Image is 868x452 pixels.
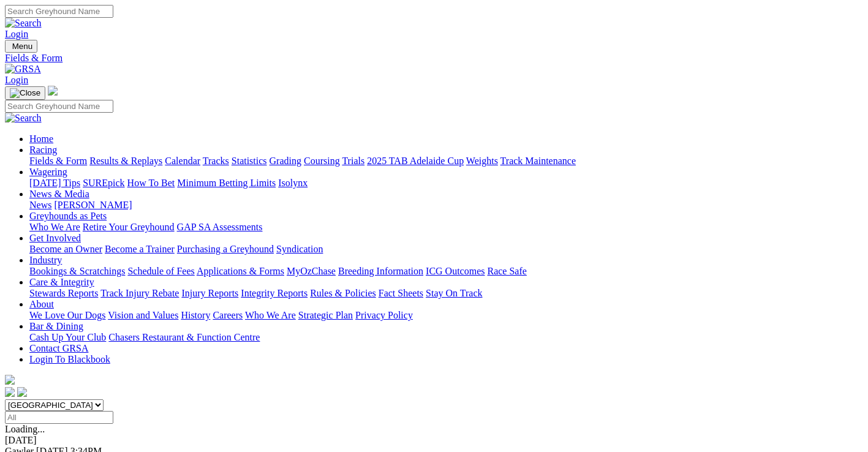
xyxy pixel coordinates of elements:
[127,266,194,276] a: Schedule of Fees
[29,266,863,277] div: Industry
[10,88,40,98] img: Close
[304,156,340,166] a: Coursing
[29,332,106,342] a: Cash Up Your Club
[487,266,526,276] a: Race Safe
[29,156,863,167] div: Racing
[54,200,132,210] a: [PERSON_NAME]
[29,200,51,210] a: News
[29,277,94,287] a: Care & Integrity
[48,86,58,96] img: logo-grsa-white.png
[29,145,57,155] a: Racing
[165,156,200,166] a: Calendar
[29,299,54,309] a: About
[29,255,62,265] a: Industry
[29,244,102,254] a: Become an Owner
[181,310,210,320] a: History
[29,288,863,299] div: Care & Integrity
[426,266,485,276] a: ICG Outcomes
[500,156,576,166] a: Track Maintenance
[5,411,113,424] input: Select date
[213,310,243,320] a: Careers
[5,435,863,446] div: [DATE]
[466,156,498,166] a: Weights
[127,178,175,188] a: How To Bet
[197,266,284,276] a: Applications & Forms
[29,266,125,276] a: Bookings & Scratchings
[203,156,229,166] a: Tracks
[177,222,263,232] a: GAP SA Assessments
[5,424,45,434] span: Loading...
[276,244,323,254] a: Syndication
[105,244,175,254] a: Become a Trainer
[5,40,37,53] button: Toggle navigation
[241,288,308,298] a: Integrity Reports
[29,167,67,177] a: Wagering
[5,53,863,64] a: Fields & Form
[100,288,179,298] a: Track Injury Rebate
[5,387,15,397] img: facebook.svg
[17,387,27,397] img: twitter.svg
[29,222,863,233] div: Greyhounds as Pets
[29,310,863,321] div: About
[89,156,162,166] a: Results & Replays
[5,64,41,75] img: GRSA
[5,18,42,29] img: Search
[29,156,87,166] a: Fields & Form
[29,310,105,320] a: We Love Our Dogs
[29,189,89,199] a: News & Media
[270,156,301,166] a: Grading
[12,42,32,51] span: Menu
[108,310,178,320] a: Vision and Values
[355,310,413,320] a: Privacy Policy
[5,75,28,85] a: Login
[29,354,110,364] a: Login To Blackbook
[29,288,98,298] a: Stewards Reports
[181,288,238,298] a: Injury Reports
[29,200,863,211] div: News & Media
[29,233,81,243] a: Get Involved
[29,134,53,144] a: Home
[29,343,88,353] a: Contact GRSA
[338,266,423,276] a: Breeding Information
[29,332,863,343] div: Bar & Dining
[342,156,364,166] a: Trials
[232,156,267,166] a: Statistics
[177,244,274,254] a: Purchasing a Greyhound
[310,288,376,298] a: Rules & Policies
[5,113,42,124] img: Search
[108,332,260,342] a: Chasers Restaurant & Function Centre
[426,288,482,298] a: Stay On Track
[287,266,336,276] a: MyOzChase
[83,222,175,232] a: Retire Your Greyhound
[5,86,45,100] button: Toggle navigation
[29,211,107,221] a: Greyhounds as Pets
[177,178,276,188] a: Minimum Betting Limits
[29,222,80,232] a: Who We Are
[5,375,15,385] img: logo-grsa-white.png
[379,288,423,298] a: Fact Sheets
[298,310,353,320] a: Strategic Plan
[29,178,863,189] div: Wagering
[29,178,80,188] a: [DATE] Tips
[5,100,113,113] input: Search
[29,321,83,331] a: Bar & Dining
[83,178,124,188] a: SUREpick
[5,5,113,18] input: Search
[367,156,464,166] a: 2025 TAB Adelaide Cup
[29,244,863,255] div: Get Involved
[278,178,308,188] a: Isolynx
[5,29,28,39] a: Login
[245,310,296,320] a: Who We Are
